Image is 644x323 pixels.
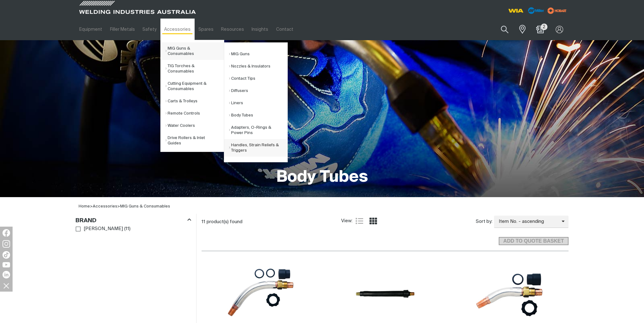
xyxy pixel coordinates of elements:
img: TikTok [3,251,10,259]
a: Accessories [160,19,194,40]
button: Search products [494,22,515,37]
a: Contact [272,19,297,40]
img: hide socials [1,280,12,291]
a: MIG Guns [229,48,287,60]
a: Diffusers [229,85,287,97]
a: [PERSON_NAME] [76,225,123,233]
a: Nozzles & Insulators [229,60,287,73]
a: Liners [229,97,287,109]
section: Add to cart control [202,230,569,247]
nav: Main [75,19,445,40]
span: Item No. - ascending [494,218,562,225]
a: MIG Guns & Consumables [165,42,224,60]
input: Product name or item number... [486,22,515,37]
span: [PERSON_NAME] [84,225,123,233]
a: Remote Controls [165,107,224,120]
a: Carts & Trolleys [165,95,224,107]
aside: Filters [75,214,191,234]
section: Product list controls [202,214,569,230]
a: MIG Guns & Consumables [120,204,170,208]
span: Sort by: [476,218,492,225]
a: Handles, Strain Reliefs & Triggers [229,139,287,157]
a: Insights [248,19,272,40]
a: TIG Torches & Consumables [165,60,224,78]
h3: Brand [75,217,97,224]
img: LinkedIn [3,271,10,278]
a: Drive Rollers & Inlet Guides [165,132,224,149]
a: Accessories [93,204,117,208]
a: Equipment [75,19,106,40]
ul: Brand [76,225,191,233]
a: Filler Metals [106,19,138,40]
span: ADD TO QUOTE BASKET [499,237,568,245]
img: Facebook [3,229,10,237]
span: > [90,204,93,208]
img: miller [546,6,569,15]
a: Safety [139,19,160,40]
span: > [93,204,120,208]
span: product(s) found [207,219,242,224]
h1: Body Tubes [276,167,368,188]
a: List view [356,217,363,225]
a: Home [79,204,90,208]
a: Water Coolers [165,120,224,132]
a: Resources [217,19,248,40]
a: Adapters, O-Rings & Power Pins [229,121,287,139]
img: Instagram [3,240,10,248]
a: Spares [195,19,217,40]
a: Body Tubes [229,109,287,121]
ul: MIG Guns & Consumables Submenu [224,42,288,162]
a: Cutting Equipment & Consumables [165,78,224,95]
span: ( 11 ) [124,225,130,233]
div: Brand [75,216,191,224]
button: Add selected products to the shopping cart [499,237,569,245]
div: 11 [202,219,341,225]
span: View: [341,218,353,225]
img: YouTube [3,262,10,267]
a: Contact Tips [229,73,287,85]
ul: Accessories Submenu [160,40,224,152]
